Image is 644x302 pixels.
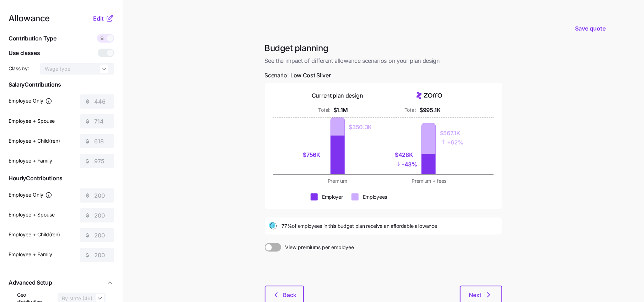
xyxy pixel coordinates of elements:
[9,278,52,287] span: Advanced Setup
[440,137,463,147] div: + 62%
[395,150,417,159] div: $428K
[9,251,52,258] label: Employee + Family
[9,274,114,291] button: Advanced Setup
[303,150,326,159] div: $756K
[312,91,363,100] div: Current plan design
[9,157,52,165] label: Employee + Family
[283,291,297,299] span: Back
[9,117,55,125] label: Employee + Spouse
[575,24,606,33] span: Save quote
[333,106,348,115] div: $1.1M
[419,106,441,115] div: $995.1K
[569,18,611,38] button: Save quote
[296,177,379,185] div: Premium
[282,223,437,230] span: 77% of employees in this budget plan receive an affordable allowance
[265,56,502,65] span: See the impact of different allowance scenarios on your plan design
[404,106,417,114] div: Total:
[9,65,29,72] span: Class by:
[281,243,354,252] span: View premiums per employee
[349,123,372,132] div: $350.3K
[9,49,40,57] span: Use classes
[9,174,114,183] span: Hourly Contributions
[9,137,60,145] label: Employee + Child(ren)
[9,211,55,219] label: Employee + Spouse
[290,71,331,80] span: Low Cost Silver
[395,159,417,169] div: - 43%
[9,34,57,43] span: Contribution Type
[9,97,52,105] label: Employee Only
[9,191,52,199] label: Employee Only
[363,193,387,201] div: Employees
[265,43,502,54] h1: Budget planning
[318,106,331,114] div: Total:
[469,291,482,299] span: Next
[322,193,343,201] div: Employer
[9,80,114,89] span: Salary Contributions
[9,14,50,23] span: Allowance
[93,14,106,23] button: Edit
[93,14,104,23] span: Edit
[9,231,60,238] label: Employee + Child(ren)
[265,71,331,80] span: Scenario:
[388,177,471,185] div: Premium + fees
[440,129,463,138] div: $567.1K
